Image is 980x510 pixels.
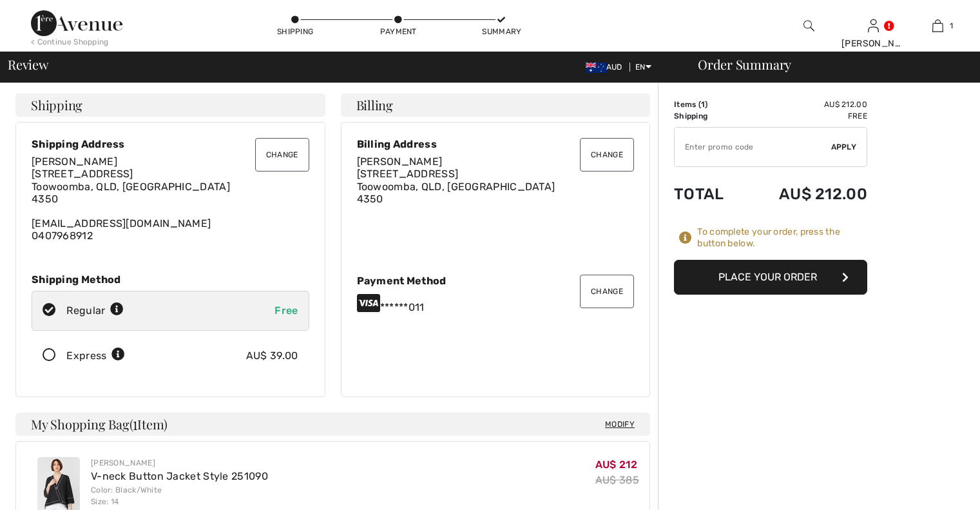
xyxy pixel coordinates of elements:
div: Shipping Method [32,273,309,286]
span: [STREET_ADDRESS] Toowoomba, QLD, [GEOGRAPHIC_DATA] 4350 [32,168,230,204]
div: [PERSON_NAME] [91,457,268,469]
div: Order Summary [682,58,972,71]
a: Sign In [868,19,879,32]
div: Shipping [276,26,314,37]
span: Apply [831,141,857,153]
img: My Info [868,18,879,34]
img: My Bag [932,18,943,34]
div: Shipping Address [32,138,309,150]
a: 1 [906,18,969,34]
span: Review [8,58,48,71]
button: Place Your Order [674,260,867,295]
td: Free [744,110,867,122]
span: 1 [950,20,953,32]
td: Total [674,172,744,216]
span: [STREET_ADDRESS] Toowoomba, QLD, [GEOGRAPHIC_DATA] 4350 [357,168,555,204]
div: [PERSON_NAME] [841,37,905,50]
div: Regular [66,303,124,319]
div: Color: Black/White Size: 14 [91,484,268,507]
div: Billing Address [357,138,635,150]
h4: My Shopping Bag [15,413,650,436]
button: Change [255,138,309,172]
button: Change [580,275,634,308]
img: Australian Dollar [586,63,606,73]
s: AU$ 385 [595,474,639,486]
input: Promo code [675,128,831,166]
span: Shipping [31,99,82,112]
span: AUD [586,63,628,72]
td: Shipping [674,110,744,122]
span: 1 [133,415,137,431]
div: < Continue Shopping [31,36,109,48]
td: AU$ 212.00 [744,172,867,216]
div: [EMAIL_ADDRESS][DOMAIN_NAME] 0407968912 [32,155,309,242]
button: Change [580,138,634,172]
div: Payment [379,26,418,37]
div: Payment Method [357,275,635,287]
span: ( Item) [130,415,168,433]
span: 1 [701,100,705,109]
div: Express [66,348,125,364]
div: AU$ 39.00 [246,348,298,364]
img: 1ère Avenue [31,10,122,36]
img: search the website [803,18,814,34]
a: V-neck Button Jacket Style 251090 [91,470,268,482]
span: Billing [356,99,393,112]
td: AU$ 212.00 [744,99,867,110]
td: Items ( ) [674,99,744,110]
span: EN [635,63,651,72]
span: Free [274,304,298,317]
span: Modify [605,418,635,431]
span: AU$ 212 [595,458,637,471]
div: Summary [482,26,521,37]
span: [PERSON_NAME] [357,155,443,168]
span: [PERSON_NAME] [32,155,117,168]
div: To complete your order, press the button below. [697,226,867,250]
